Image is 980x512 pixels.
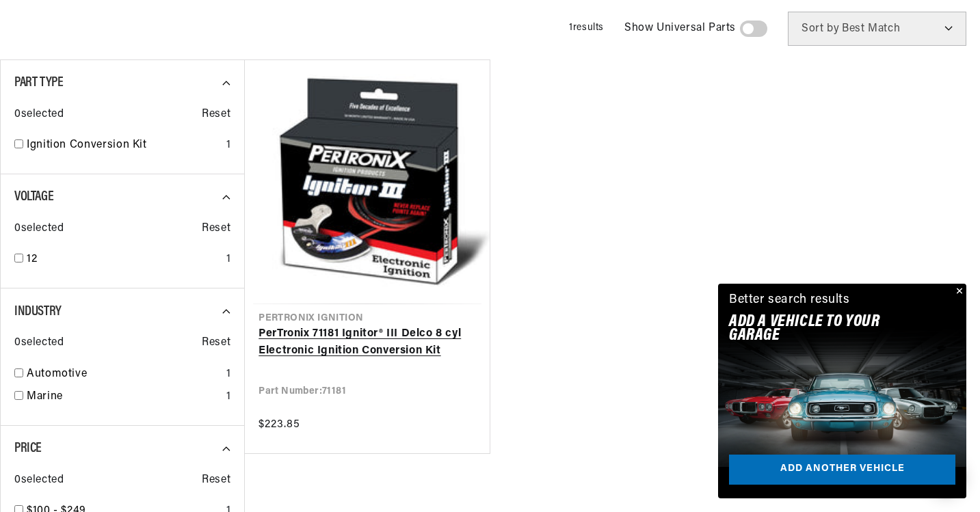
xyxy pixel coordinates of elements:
a: Ignition Conversion Kit [27,137,221,154]
span: Industry [14,305,62,319]
a: PerTronix 71181 Ignitor® III Delco 8 cyl Electronic Ignition Conversion Kit [259,325,475,360]
span: Reset [202,334,230,352]
div: 1 [226,388,231,406]
span: Reset [202,472,230,489]
a: Marine [27,388,221,406]
span: Reset [202,106,230,124]
span: Part Type [14,76,63,90]
button: Close [950,284,966,300]
span: Show Universal Parts [624,20,736,38]
span: 0 selected [14,106,64,124]
span: 1 results [569,23,604,33]
a: Automotive [27,366,221,383]
span: 0 selected [14,472,64,489]
div: 1 [226,366,231,383]
div: 1 [226,251,231,269]
span: 0 selected [14,220,64,238]
a: 12 [27,251,221,269]
div: 1 [226,137,231,154]
select: Sort by [788,12,966,46]
h2: Add A VEHICLE to your garage [729,315,921,343]
div: Better search results [729,291,850,310]
span: 0 selected [14,334,64,352]
span: Sort by [802,23,839,34]
a: Add another vehicle [729,455,955,485]
span: Price [14,442,42,455]
span: Voltage [14,190,53,204]
span: Reset [202,220,230,238]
